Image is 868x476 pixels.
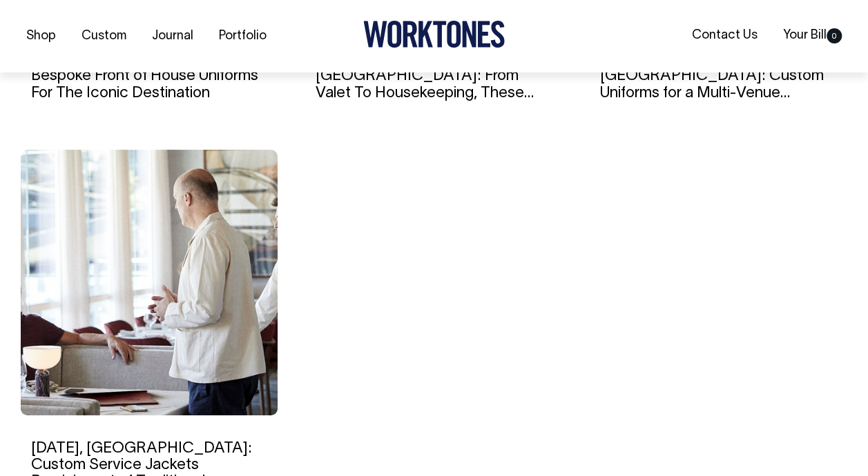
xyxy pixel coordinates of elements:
[21,150,278,415] img: Lucia, Melbourne: Custom Service Jackets Reminiscent of Traditional European Dining
[76,25,132,48] a: Custom
[827,28,842,43] span: 0
[21,25,61,48] a: Shop
[600,52,824,132] a: [GEOGRAPHIC_DATA], [GEOGRAPHIC_DATA]: Custom Uniforms for a Multi-Venue Hospitality Precinct in T...
[213,25,272,48] a: Portfolio
[31,52,258,99] a: Aria, [GEOGRAPHIC_DATA]: Bespoke Front of House Uniforms For The Iconic Destination
[778,24,847,47] a: Your Bill0
[316,52,550,132] a: The StandardX, [GEOGRAPHIC_DATA]: From Valet To Housekeeping, These Custom Hotel Uniforms Are Par...
[686,24,763,47] a: Contact Us
[146,25,199,48] a: Journal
